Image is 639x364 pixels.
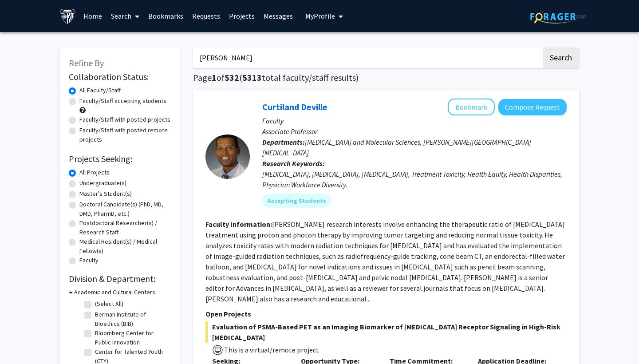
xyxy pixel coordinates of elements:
[74,288,155,297] h3: Academic and Cultural Centers
[259,0,297,32] a: Messages
[205,321,567,343] span: Evaluation of PSMA-Based PET as an Imaging Biomarker of [MEDICAL_DATA] Receptor Signaling in High...
[262,138,305,146] b: Departments:
[188,0,225,32] a: Requests
[95,328,169,347] label: Bloomberg Center for Public Innovation
[498,99,567,115] button: Compose Request to Curtiland Deville
[242,72,262,83] span: 5313
[79,86,121,95] label: All Faculty/Staff
[223,345,319,354] span: This is a virtual/remote project
[225,0,259,32] a: Projects
[79,218,171,237] label: Postdoctoral Researcher(s) / Research Staff
[205,220,565,303] fg-read-more: [PERSON_NAME] research interests involve enhancing the therapeutic ratio of [MEDICAL_DATA] treatm...
[212,72,217,83] span: 1
[225,72,239,83] span: 532
[79,0,106,32] a: Home
[262,126,567,137] p: Associate Professor
[262,101,327,112] a: Curtiland Deville
[193,72,579,83] h1: Page of ( total faculty/staff results)
[79,126,171,144] label: Faculty/Staff with posted remote projects
[262,169,567,190] div: [MEDICAL_DATA], [MEDICAL_DATA], [MEDICAL_DATA], Treatment Toxicity, Health Equity, Health Dispari...
[144,0,188,32] a: Bookmarks
[262,115,567,126] p: Faculty
[69,154,171,164] h2: Projects Seeking:
[205,309,567,319] p: Open Projects
[205,220,272,229] b: Faculty Information:
[79,115,170,124] label: Faculty/Staff with posted projects
[262,138,531,157] span: [MEDICAL_DATA] and Molecular Sciences, [PERSON_NAME][GEOGRAPHIC_DATA][MEDICAL_DATA]
[69,71,171,82] h2: Collaboration Status:
[95,299,123,309] label: (Select All)
[69,273,171,284] h2: Division & Department:
[7,324,38,357] iframe: Chat
[305,12,335,20] span: My Profile
[79,256,99,265] label: Faculty
[79,189,132,198] label: Master's Student(s)
[262,194,331,208] mat-chip: Accepting Students
[106,0,144,32] a: Search
[79,178,126,188] label: Undergraduate(s)
[530,10,586,24] img: ForagerOne Logo
[543,47,579,68] button: Search
[79,96,166,106] label: Faculty/Staff accepting students
[448,99,495,115] button: Add Curtiland Deville to Bookmarks
[79,237,171,256] label: Medical Resident(s) / Medical Fellow(s)
[79,200,171,218] label: Doctoral Candidate(s) (PhD, MD, DMD, PharmD, etc.)
[95,310,169,328] label: Berman Institute of Bioethics (BIB)
[262,159,325,168] b: Research Keywords:
[69,57,104,68] span: Refine By
[79,168,110,177] label: All Projects
[60,8,75,24] img: Johns Hopkins University Logo
[193,47,541,68] input: Search Keywords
